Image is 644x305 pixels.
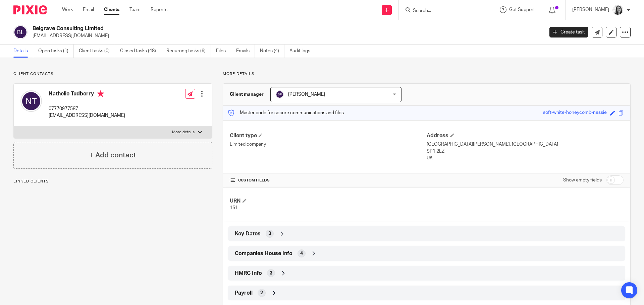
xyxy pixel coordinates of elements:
img: svg%3E [276,90,284,98]
span: Get Support [509,7,535,12]
h4: Address [427,132,624,139]
span: Payroll [235,290,253,297]
p: More details [172,130,195,135]
span: 4 [300,250,303,257]
span: [PERSON_NAME] [288,92,325,97]
img: svg%3E [13,25,28,39]
span: Key Dates [235,230,261,237]
span: 2 [260,290,263,296]
i: Primary [97,90,104,97]
span: Companies House Info [235,250,292,257]
span: 151 [230,206,238,210]
a: Closed tasks (48) [120,45,161,58]
input: Search [412,8,473,14]
a: Create task [549,27,588,37]
a: Email [83,6,94,13]
span: HMRC Info [235,270,262,277]
p: Limited company [230,141,427,148]
h4: CUSTOM FIELDS [230,178,427,183]
p: Linked clients [13,179,212,184]
a: Recurring tasks (6) [166,45,211,58]
h4: Client type [230,132,427,139]
p: 07770977587 [49,105,125,112]
h3: Client manager [230,91,264,98]
p: More details [223,71,631,77]
p: [EMAIL_ADDRESS][DOMAIN_NAME] [33,32,539,39]
a: Details [13,45,33,58]
p: [PERSON_NAME] [572,6,609,13]
span: 3 [268,230,271,237]
p: Master code for secure communications and files [228,109,344,116]
p: Client contacts [13,71,212,77]
p: [GEOGRAPHIC_DATA][PERSON_NAME], [GEOGRAPHIC_DATA] [427,141,624,148]
a: Audit logs [289,45,315,58]
a: Reports [151,6,167,13]
h2: Belgrave Consulting Limited [33,25,438,32]
img: Sonia%20Thumb.jpeg [612,5,623,15]
div: soft-white-honeycomb-nessie [543,109,607,117]
a: Client tasks (0) [79,45,115,58]
a: Emails [236,45,255,58]
a: Clients [104,6,119,13]
h4: URN [230,198,427,205]
a: Files [216,45,231,58]
h4: Nathelie Tudberry [49,90,125,99]
h4: + Add contact [89,150,136,160]
img: Pixie [13,5,47,14]
p: SP1 2LZ [427,148,624,155]
span: 3 [270,270,272,277]
a: Work [62,6,73,13]
p: [EMAIL_ADDRESS][DOMAIN_NAME] [49,112,125,119]
label: Show empty fields [563,177,602,183]
img: svg%3E [20,90,42,112]
a: Notes (4) [260,45,284,58]
a: Open tasks (1) [38,45,74,58]
p: UK [427,155,624,161]
a: Team [129,6,141,13]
